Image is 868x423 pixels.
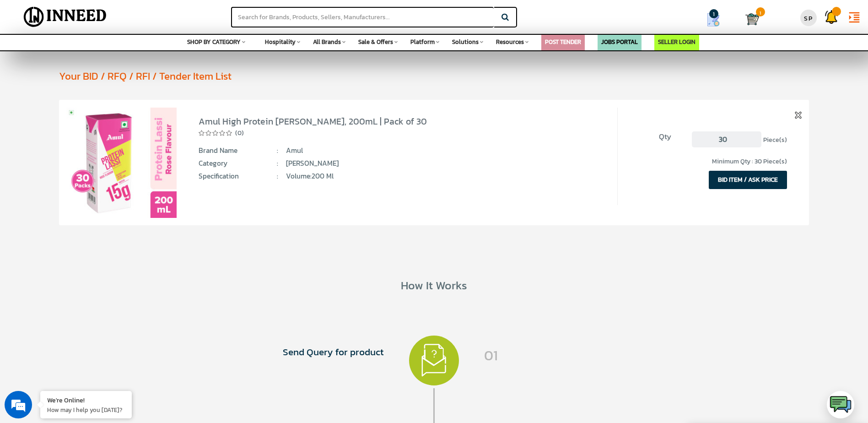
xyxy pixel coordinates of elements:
[763,135,787,145] span: Piece(s)
[706,13,720,27] img: Show My Quotes
[745,9,754,29] a: Cart 1
[847,11,861,24] i: format_indent_increase
[199,171,278,181] span: Specification
[286,171,524,181] span: Volume:200 ml
[277,158,278,168] span: :
[199,158,278,168] span: Category
[59,69,851,83] div: Your BID / RFQ / RFI / Tender Item List
[797,2,820,29] a: SP
[756,7,765,16] span: 1
[47,396,125,404] div: We're Online!
[17,277,851,293] div: How It Works
[601,38,638,46] a: JOBS PORTAL
[658,38,695,46] a: SELLER LOGIN
[496,38,524,46] span: Resources
[358,38,393,46] span: Sale & Offers
[484,345,684,365] span: 01
[745,12,759,26] img: Cart
[632,157,787,166] div: Minimum Qty : 30 Piece(s)
[235,129,244,138] span: (0)
[277,146,278,156] span: :
[265,38,296,46] span: Hospitality
[184,345,384,359] span: Send Query for product
[689,9,745,30] a: my Quotes 1
[632,131,671,142] span: Qty
[825,10,838,24] img: Support Tickets
[231,7,494,27] input: Search for Brands, Products, Sellers, Manufacturers...
[709,171,787,189] button: BID ITEM / ASK PRICE
[452,38,479,46] span: Solutions
[313,38,341,46] span: All Brands
[800,10,817,26] div: SP
[16,5,114,28] img: Inneed.Market
[47,406,125,414] p: How may I help you today?
[829,393,852,416] img: logo.png
[199,146,278,156] span: Brand Name
[409,336,459,385] img: 1.svg
[843,2,866,30] a: format_indent_increase
[795,112,802,119] img: inneed-close-icon.png
[277,171,278,181] span: :
[820,2,843,27] a: Support Tickets
[66,108,177,218] img: Amul High Protein Rose Lassi, 200mL | Pack of 30
[187,38,241,46] span: SHOP BY CATEGORY
[410,38,435,46] span: Platform
[286,158,524,168] span: [PERSON_NAME]
[199,114,427,128] a: Amul High Protein [PERSON_NAME], 200mL | Pack of 30
[709,9,718,18] span: 1
[286,146,524,156] span: Amul
[545,38,581,46] a: POST TENDER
